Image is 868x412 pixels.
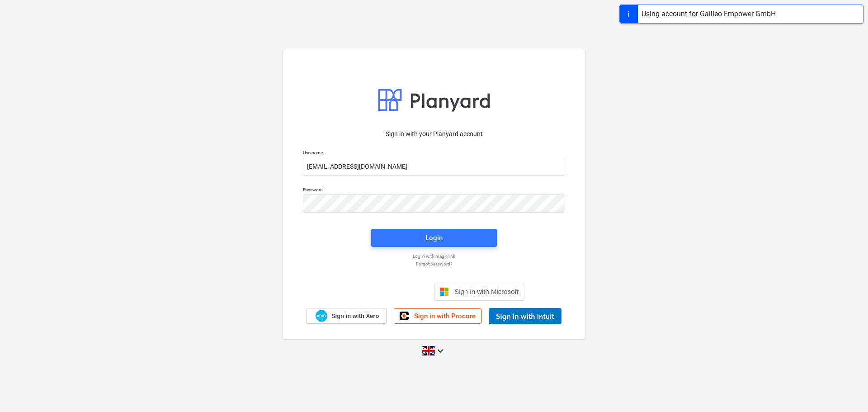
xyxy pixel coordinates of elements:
[303,158,565,176] input: Username
[303,187,565,194] p: Password
[425,232,443,244] div: Login
[316,310,327,322] img: Xero logo
[435,346,446,356] i: keyboard_arrow_down
[331,312,379,320] span: Sign in with Xero
[303,129,565,139] p: Sign in with your Planyard account
[394,308,481,324] a: Sign in with Procore
[307,308,387,324] a: Sign in with Xero
[298,253,570,259] a: Log in with magic link
[303,150,565,157] p: Username
[414,312,476,320] span: Sign in with Procore
[371,229,497,247] button: Login
[298,261,570,267] a: Forgot password?
[454,288,519,295] span: Sign in with Microsoft
[642,9,776,19] div: Using account for Galileo Empower GmbH
[440,287,449,296] img: Microsoft logo
[339,282,431,302] iframe: Sign in with Google Button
